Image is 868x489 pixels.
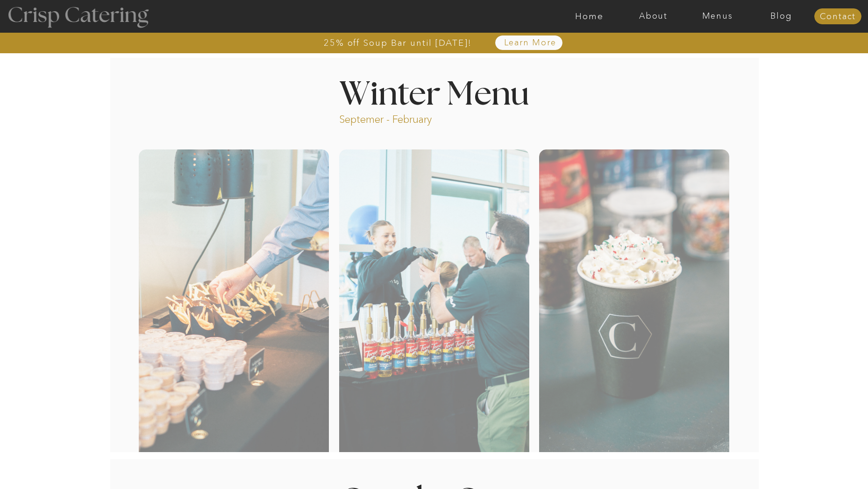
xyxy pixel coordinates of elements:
a: Learn More [482,38,578,48]
a: Contact [814,12,861,21]
a: 25% off Soup Bar until [DATE]! [290,38,505,48]
p: Septemer - February [339,113,468,123]
h1: Winter Menu [304,78,564,106]
a: Menus [685,12,749,21]
a: Blog [749,12,813,21]
a: Home [557,12,621,21]
a: About [621,12,685,21]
